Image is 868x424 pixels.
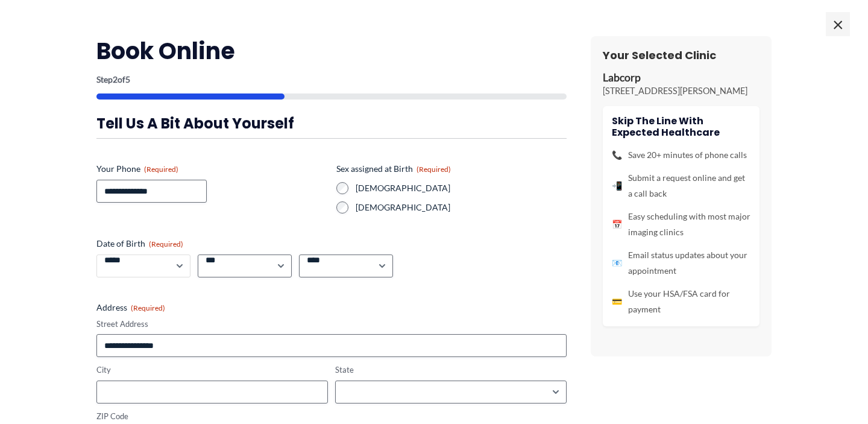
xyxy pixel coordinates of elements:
li: Email status updates about your appointment [612,247,750,279]
span: 5 [125,74,130,84]
span: (Required) [417,165,451,174]
span: 📧 [612,255,622,271]
li: Save 20+ minutes of phone calls [612,147,750,163]
p: [STREET_ADDRESS][PERSON_NAME] [603,85,759,97]
span: 📞 [612,147,622,163]
legend: Sex assigned at Birth [336,163,451,175]
h4: Skip the line with Expected Healthcare [612,115,750,138]
span: (Required) [131,303,165,312]
li: Use your HSA/FSA card for payment [612,286,750,317]
span: 2 [113,74,118,84]
label: ZIP Code [96,411,328,422]
h3: Your Selected Clinic [603,48,759,62]
h3: Tell us a bit about yourself [96,114,567,133]
p: Step of [96,75,567,84]
span: 📅 [612,217,622,232]
span: 💳 [612,294,622,309]
label: Street Address [96,318,567,330]
label: State [335,364,567,376]
legend: Date of Birth [96,238,183,250]
legend: Address [96,302,165,314]
h2: Book Online [96,36,567,66]
label: Your Phone [96,163,327,175]
span: × [826,12,850,36]
li: Submit a request online and get a call back [612,170,750,201]
label: [DEMOGRAPHIC_DATA] [356,182,567,194]
span: 📲 [612,178,622,194]
p: Labcorp [603,71,759,85]
label: [DEMOGRAPHIC_DATA] [356,201,567,214]
span: (Required) [144,165,178,174]
li: Easy scheduling with most major imaging clinics [612,209,750,240]
label: City [96,364,328,376]
span: (Required) [149,239,183,248]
